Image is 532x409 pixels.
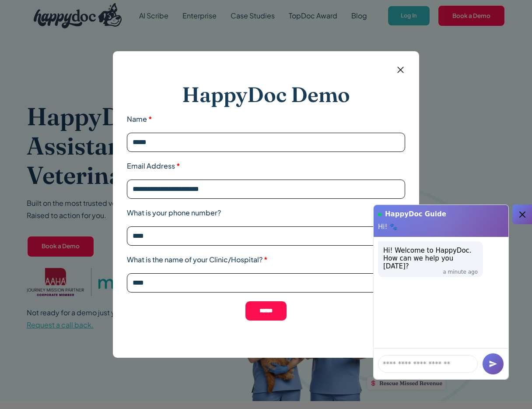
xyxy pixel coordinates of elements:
label: Name [127,114,405,124]
label: Email Address [127,161,405,171]
label: What is the name of your Clinic/Hospital? [127,254,405,265]
form: Email form 2 [127,65,405,337]
h2: HappyDoc Demo [182,82,350,107]
label: What is your phone number? [127,208,405,218]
